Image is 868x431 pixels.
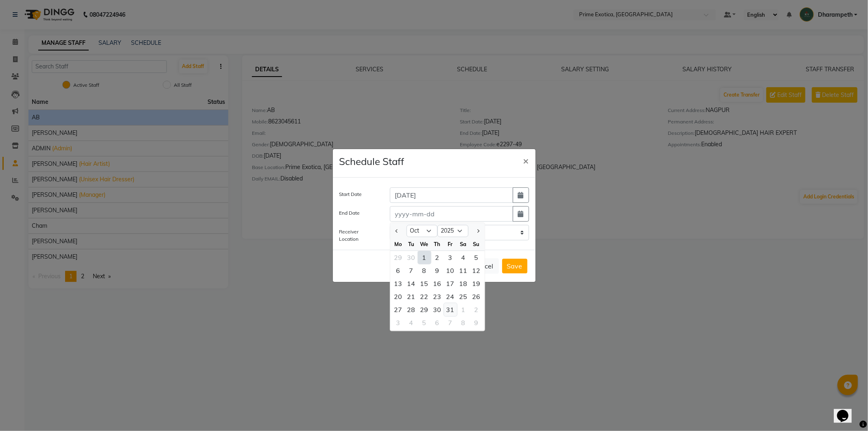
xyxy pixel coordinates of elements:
[405,316,418,329] div: 4
[405,237,418,251] div: Tu
[405,277,418,290] div: Tuesday, October 14, 2025
[457,264,470,277] div: 11
[392,251,405,264] div: Monday, September 29, 2025
[470,251,483,264] div: Sunday, October 5, 2025
[392,316,405,329] div: 3
[457,316,470,329] div: 8
[405,251,418,264] div: Tuesday, September 30, 2025
[394,224,400,237] button: Previous month
[834,398,860,423] iframe: chat widget
[339,209,360,217] label: End Date
[470,237,483,251] div: Su
[418,290,431,303] div: Wednesday, October 22, 2025
[470,290,483,303] div: Sunday, October 26, 2025
[405,264,418,277] div: Tuesday, October 7, 2025
[431,264,444,277] div: 9
[444,290,457,303] div: 24
[457,237,470,251] div: Sa
[339,156,404,167] h4: Schedule Staff
[470,264,483,277] div: Sunday, October 12, 2025
[502,259,527,273] button: Save
[470,251,483,264] div: 5
[418,251,431,264] div: Wednesday, October 1, 2025
[444,277,457,290] div: 17
[457,251,470,264] div: 4
[457,303,470,316] div: 1
[418,264,431,277] div: 8
[407,225,437,237] select: Select month
[405,277,418,290] div: 14
[431,237,444,251] div: Th
[431,303,444,316] div: 30
[444,277,457,290] div: Friday, October 17, 2025
[474,224,481,237] button: Next month
[392,290,405,303] div: Monday, October 20, 2025
[418,264,431,277] div: Wednesday, October 8, 2025
[431,316,444,329] div: Thursday, November 6, 2025
[457,277,470,290] div: 18
[470,303,483,316] div: 2
[523,154,529,167] span: ×
[392,277,405,290] div: 13
[405,316,418,329] div: Tuesday, November 4, 2025
[431,277,444,290] div: Thursday, October 16, 2025
[392,277,405,290] div: Monday, October 13, 2025
[457,264,470,277] div: Saturday, October 11, 2025
[339,228,378,243] label: Receiver Location
[431,316,444,329] div: 6
[470,303,483,316] div: Sunday, November 2, 2025
[405,303,418,316] div: Tuesday, October 28, 2025
[457,303,470,316] div: Saturday, November 1, 2025
[339,191,362,198] label: Start Date
[470,277,483,290] div: 19
[418,290,431,303] div: 22
[418,251,431,264] div: 1
[444,290,457,303] div: Friday, October 24, 2025
[431,277,444,290] div: 16
[431,290,444,303] div: Thursday, October 23, 2025
[392,303,405,316] div: 27
[457,290,470,303] div: 25
[390,187,513,203] input: yyyy-mm-dd
[517,149,536,172] button: Close
[444,251,457,264] div: 3
[418,316,431,329] div: Wednesday, November 5, 2025
[444,316,457,329] div: Friday, November 7, 2025
[444,237,457,251] div: Fr
[418,303,431,316] div: Wednesday, October 29, 2025
[405,303,418,316] div: 28
[444,316,457,329] div: 7
[437,225,468,237] select: Select year
[405,290,418,303] div: Tuesday, October 21, 2025
[457,277,470,290] div: Saturday, October 18, 2025
[470,277,483,290] div: Sunday, October 19, 2025
[390,206,513,222] input: yyyy-mm-dd
[392,316,405,329] div: Monday, November 3, 2025
[431,251,444,264] div: 2
[444,264,457,277] div: 10
[405,290,418,303] div: 21
[470,316,483,329] div: Sunday, November 9, 2025
[418,303,431,316] div: 29
[431,303,444,316] div: Thursday, October 30, 2025
[457,290,470,303] div: Saturday, October 25, 2025
[431,290,444,303] div: 23
[470,264,483,277] div: 12
[470,316,483,329] div: 9
[418,277,431,290] div: 15
[431,251,444,264] div: Thursday, October 2, 2025
[392,251,405,264] div: 29
[457,251,470,264] div: Saturday, October 4, 2025
[444,303,457,316] div: Friday, October 31, 2025
[392,303,405,316] div: Monday, October 27, 2025
[392,290,405,303] div: 20
[405,251,418,264] div: 30
[418,277,431,290] div: Wednesday, October 15, 2025
[444,303,457,316] div: 31
[457,316,470,329] div: Saturday, November 8, 2025
[444,264,457,277] div: Friday, October 10, 2025
[418,237,431,251] div: We
[431,264,444,277] div: Thursday, October 9, 2025
[392,264,405,277] div: Monday, October 6, 2025
[405,264,418,277] div: 7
